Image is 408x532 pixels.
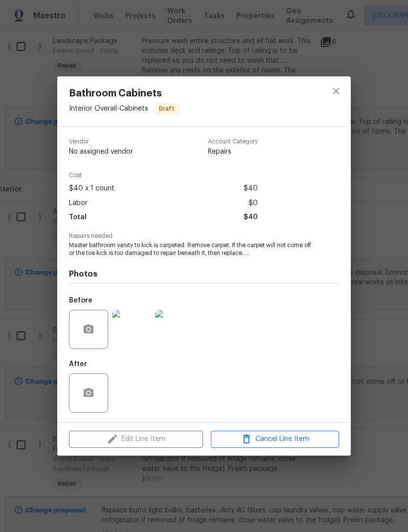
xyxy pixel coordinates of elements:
[69,88,180,99] span: Bathroom Cabinets
[324,79,348,103] button: close
[244,182,258,196] span: $40
[69,269,339,279] h4: Photos
[208,139,258,145] span: Account Category
[69,196,88,210] span: Labor
[155,104,179,114] span: Draft
[211,431,339,448] button: Cancel Line Item
[249,196,258,210] span: $0
[214,433,336,445] span: Cancel Line Item
[69,172,258,179] span: Cost
[69,233,339,239] span: Repairs needed
[69,361,87,368] h5: After
[244,210,258,225] span: $40
[69,139,133,145] span: Vendor
[69,210,87,225] span: Total
[69,182,114,196] span: $40 x 1 count
[69,105,148,112] span: Interior Overall - Cabinets
[69,297,92,304] h5: Before
[69,241,312,258] span: Master bathroom vanity to kick is carpeted. Remove carpet. If the carpet will not come off or the...
[208,147,258,157] span: Repairs
[69,147,133,157] span: No assigned vendor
